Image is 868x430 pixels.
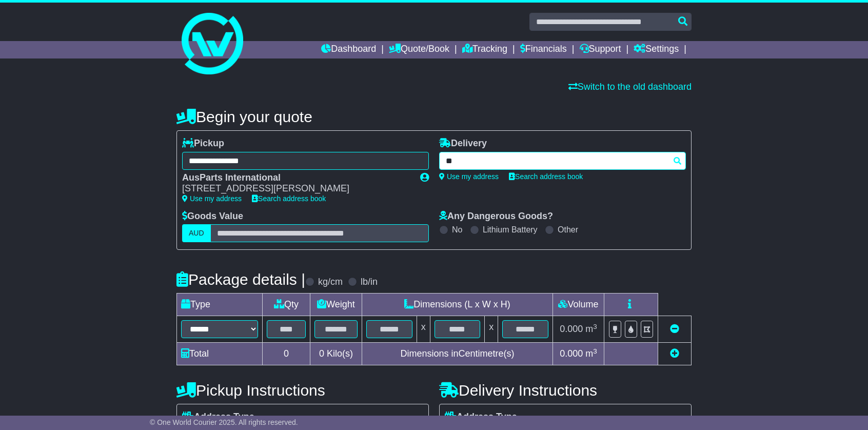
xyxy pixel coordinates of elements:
[585,348,597,359] span: m
[362,294,553,316] td: Dimensions (L x W x H)
[670,348,679,359] a: Add new item
[462,41,507,58] a: Tracking
[176,271,305,288] h4: Package details |
[580,41,621,58] a: Support
[182,138,224,149] label: Pickup
[182,211,243,222] label: Goods Value
[439,382,692,399] h4: Delivery Instructions
[593,347,597,355] sup: 3
[150,418,298,426] span: © One World Courier 2025. All rights reserved.
[361,277,378,288] label: lb/in
[483,225,538,234] label: Lithium Battery
[362,343,553,365] td: Dimensions in Centimetre(s)
[439,211,553,222] label: Any Dangerous Goods?
[585,324,597,334] span: m
[670,324,679,334] a: Remove this item
[318,277,343,288] label: kg/cm
[634,41,679,58] a: Settings
[263,343,310,365] td: 0
[445,412,517,423] label: Address Type
[560,348,583,359] span: 0.000
[509,172,583,181] a: Search address book
[310,343,362,365] td: Kilo(s)
[417,316,430,343] td: x
[177,343,263,365] td: Total
[389,41,449,58] a: Quote/Book
[252,194,326,203] a: Search address book
[520,41,567,58] a: Financials
[558,225,578,234] label: Other
[182,172,410,184] div: AusParts International
[177,294,263,316] td: Type
[321,41,376,58] a: Dashboard
[553,294,604,316] td: Volume
[439,138,487,149] label: Delivery
[485,316,498,343] td: x
[319,348,324,359] span: 0
[182,412,254,423] label: Address Type
[439,172,499,181] a: Use my address
[560,324,583,334] span: 0.000
[310,294,362,316] td: Weight
[263,294,310,316] td: Qty
[182,224,211,242] label: AUD
[568,82,692,92] a: Switch to the old dashboard
[176,382,429,399] h4: Pickup Instructions
[182,183,410,194] div: [STREET_ADDRESS][PERSON_NAME]
[593,323,597,330] sup: 3
[452,225,462,234] label: No
[182,194,242,203] a: Use my address
[439,152,686,170] typeahead: Please provide city
[176,108,692,125] h4: Begin your quote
